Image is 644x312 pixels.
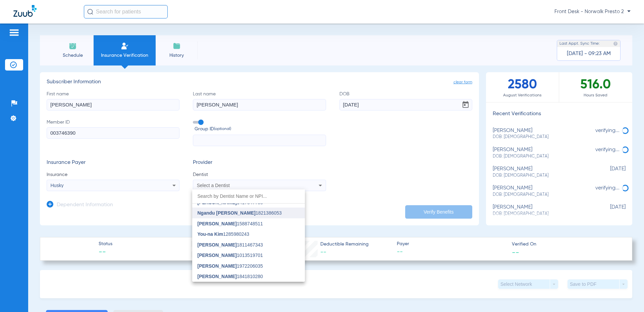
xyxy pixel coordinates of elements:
[192,189,305,203] input: dropdown search
[610,280,644,312] iframe: Chat Widget
[198,242,263,247] span: 1811467343
[198,211,282,215] span: 1821386053
[198,253,263,258] span: 1013519701
[198,200,263,205] span: 1417847708
[198,253,237,258] span: [PERSON_NAME]
[198,274,237,279] span: [PERSON_NAME]
[198,231,223,237] span: You-na Kim
[198,263,237,269] span: [PERSON_NAME]
[198,221,237,226] span: [PERSON_NAME]
[198,221,263,226] span: 1588748511
[198,232,250,236] span: 1285980243
[198,274,263,279] span: 1841810280
[198,210,256,216] span: Ngandu [PERSON_NAME]
[198,264,263,268] span: 1972206035
[198,242,237,248] span: [PERSON_NAME]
